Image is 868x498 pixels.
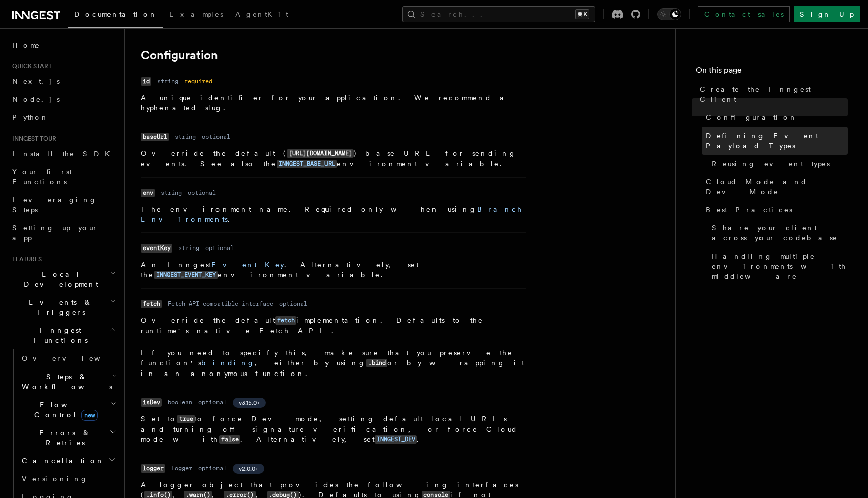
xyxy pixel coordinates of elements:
[171,464,192,472] dd: Logger
[8,163,118,191] a: Your first Functions
[175,133,196,141] dd: string
[375,435,417,443] a: INNGEST_DEV
[202,133,230,141] dd: optional
[22,354,125,362] span: Overview
[81,410,98,421] span: new
[141,464,165,473] code: logger
[141,133,169,141] code: baseUrl
[163,3,229,27] a: Examples
[141,260,526,280] p: An Inngest . Alternatively, set the environment variable.
[702,108,848,127] a: Configuration
[157,77,178,85] dd: string
[702,201,848,219] a: Best Practices
[18,349,118,367] a: Overview
[235,10,288,18] span: AgentKit
[12,95,60,103] span: Node.js
[68,3,163,28] a: Documentation
[141,148,526,169] p: Override the default ( ) base URL for sending events. See also the environment variable.
[169,10,223,18] span: Examples
[18,470,118,488] a: Versioning
[700,84,848,104] span: Create the Inngest Client
[275,316,296,324] a: fetch
[706,131,848,151] span: Defining Event Payload Types
[141,189,155,197] code: env
[141,300,162,308] code: fetch
[141,77,151,86] code: id
[18,424,118,452] button: Errors & Retries
[706,177,848,197] span: Cloud Mode and Dev Mode
[8,72,118,90] a: Next.js
[708,247,848,285] a: Handling multiple environments with middleware
[201,359,255,367] a: binding
[8,145,118,163] a: Install the SDK
[12,224,98,242] span: Setting up your app
[12,40,40,50] span: Home
[8,62,52,70] span: Quick start
[8,90,118,108] a: Node.js
[8,219,118,247] a: Setting up your app
[712,223,848,243] span: Share your client across your codebase
[8,325,108,345] span: Inngest Functions
[277,160,337,168] code: INNGEST_BASE_URL
[188,189,216,197] dd: optional
[141,93,526,113] p: A unique identifier for your application. We recommend a hyphenated slug.
[657,8,681,20] button: Toggle dark mode
[8,255,42,263] span: Features
[141,315,526,336] p: Override the default implementation. Defaults to the runtime's native Fetch API.
[205,244,234,252] dd: optional
[239,465,258,473] span: v2.0.0+
[8,269,110,289] span: Local Development
[702,127,848,155] a: Defining Event Payload Types
[18,456,104,466] span: Cancellation
[8,36,118,54] a: Home
[575,9,589,19] kbd: ⌘K
[141,398,162,407] code: isDev
[141,244,172,253] code: eventKey
[141,414,526,445] p: Set to to force Dev mode, setting default local URLs and turning off signature verification, or f...
[154,271,218,279] a: INNGEST_EVENT_KEY
[219,435,240,444] code: false
[8,191,118,219] a: Leveraging Steps
[141,348,526,379] p: If you need to specify this, make sure that you preserve the function's , either by using or by w...
[706,205,792,215] span: Best Practices
[154,271,218,279] code: INNGEST_EVENT_KEY
[198,464,227,472] dd: optional
[277,160,337,168] a: INNGEST_BASE_URL
[198,398,227,406] dd: optional
[141,204,526,224] p: The environment name. Required only when using .
[8,108,118,127] a: Python
[708,155,848,173] a: Reusing event types
[168,398,192,406] dd: boolean
[141,48,218,62] a: Configuration
[177,415,195,423] code: true
[794,6,860,22] a: Sign Up
[702,173,848,201] a: Cloud Mode and Dev Mode
[239,399,260,407] span: v3.15.0+
[12,77,60,85] span: Next.js
[18,428,109,448] span: Errors & Retries
[18,367,118,396] button: Steps & Workflows
[12,196,97,214] span: Leveraging Steps
[74,10,157,18] span: Documentation
[161,189,182,197] dd: string
[18,452,118,470] button: Cancellation
[229,3,294,27] a: AgentKit
[12,113,49,121] span: Python
[18,400,111,420] span: Flow Control
[184,77,212,85] dd: required
[12,150,116,158] span: Install the SDK
[8,297,110,317] span: Events & Triggers
[178,244,199,252] dd: string
[287,149,354,158] code: [URL][DOMAIN_NAME]
[22,475,88,483] span: Versioning
[696,80,848,108] a: Create the Inngest Client
[18,396,118,424] button: Flow Controlnew
[18,371,112,392] span: Steps & Workflows
[698,6,790,22] a: Contact sales
[8,265,118,293] button: Local Development
[706,112,797,122] span: Configuration
[8,293,118,321] button: Events & Triggers
[712,159,830,169] span: Reusing event types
